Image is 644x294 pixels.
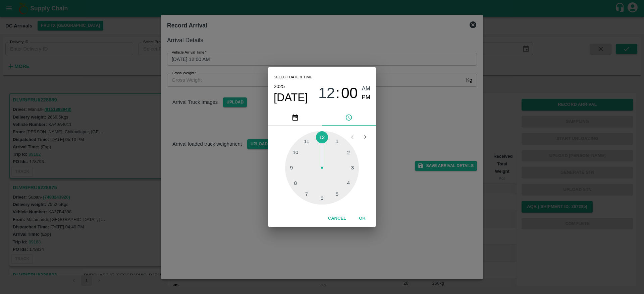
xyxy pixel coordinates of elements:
button: pick time [322,109,376,126]
button: 12 [318,84,335,102]
span: : [336,84,340,102]
button: Cancel [325,213,349,224]
span: 00 [341,84,358,102]
button: AM [362,84,371,93]
button: 2025 [274,82,285,91]
button: 00 [341,84,358,102]
span: 12 [318,84,335,102]
span: Select date & time [274,72,312,82]
button: pick date [268,109,322,126]
button: OK [352,213,373,224]
button: [DATE] [274,91,308,104]
button: PM [362,93,371,102]
button: Open next view [359,131,372,143]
